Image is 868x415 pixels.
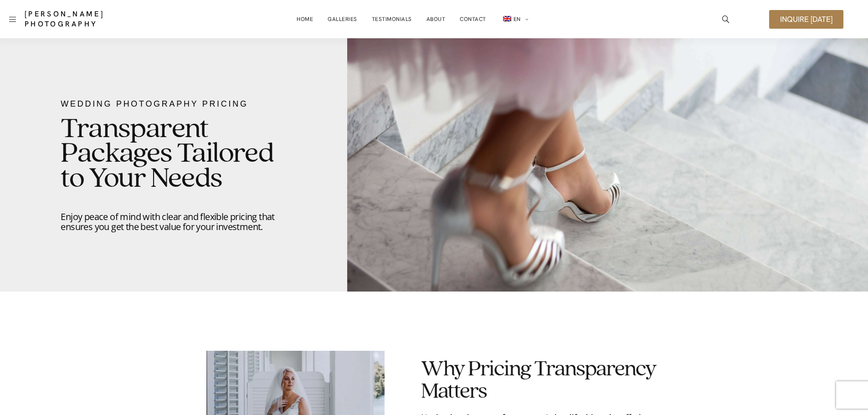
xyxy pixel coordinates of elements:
[769,10,843,29] a: Inquire [DATE]
[501,10,529,29] a: en_GBEN
[372,10,412,28] a: Testimonials
[514,15,521,23] span: EN
[61,212,286,232] p: Enjoy peace of mind with clear and flexible pricing that ensures you get the best value for your ...
[421,358,662,403] h2: Why Pricing Transparency Matters
[61,98,286,110] div: Wedding Photography Pricing
[328,10,357,28] a: Galleries
[61,117,286,191] h2: Transparent Packages Tailored to Your Needs
[460,10,486,28] a: Contact
[426,10,446,28] a: About
[297,10,313,28] a: Home
[718,11,734,27] a: icon-magnifying-glass34
[25,9,172,29] a: [PERSON_NAME] Photography
[503,16,511,21] img: EN
[780,15,832,23] span: Inquire [DATE]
